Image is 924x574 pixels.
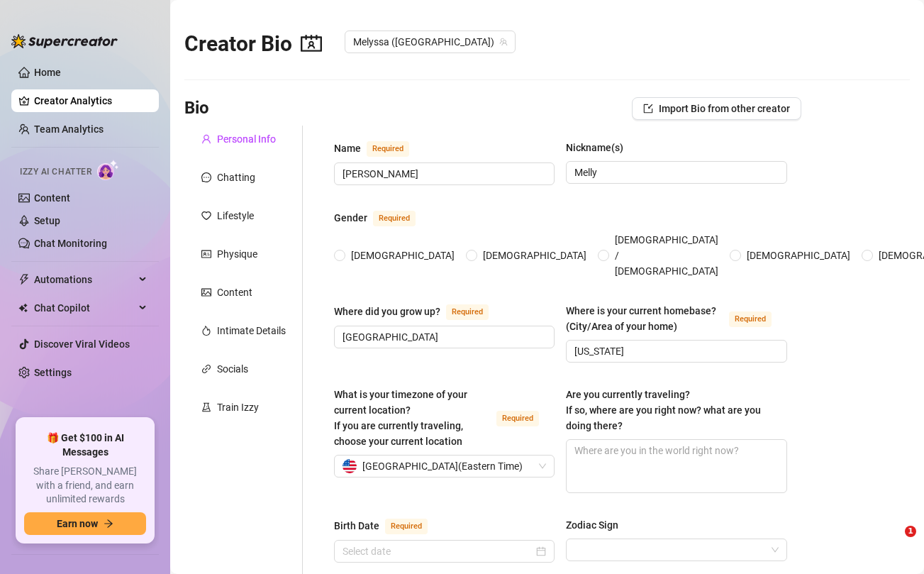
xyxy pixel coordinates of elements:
span: Automations [34,268,135,291]
div: Socials [217,361,248,377]
span: [GEOGRAPHIC_DATA] ( Eastern Time ) [362,456,523,477]
div: Birth Date [334,518,379,534]
span: Import Bio from other creator [659,103,790,114]
span: team [499,38,508,46]
div: Where is your current homebase? (City/Area of your home) [566,303,723,334]
label: Where did you grow up? [334,303,504,320]
a: Content [34,192,70,204]
span: [DEMOGRAPHIC_DATA] [741,248,856,263]
div: Content [217,285,252,300]
div: Lifestyle [217,208,254,223]
input: Nickname(s) [574,165,775,180]
a: Team Analytics [34,123,104,135]
a: Settings [34,367,72,378]
span: picture [201,287,211,297]
img: AI Chatter [97,160,119,180]
button: Earn nowarrow-right [24,512,146,535]
div: Gender [334,210,367,226]
span: [DEMOGRAPHIC_DATA] / [DEMOGRAPHIC_DATA] [609,232,724,279]
div: Physique [217,246,257,262]
span: Are you currently traveling? If so, where are you right now? what are you doing there? [566,389,761,431]
span: Required [446,304,489,320]
div: Personal Info [217,131,276,147]
span: Share [PERSON_NAME] with a friend, and earn unlimited rewards [24,465,146,507]
h3: Bio [184,97,209,120]
input: Where did you grow up? [343,329,543,345]
input: Birth Date [343,543,533,559]
input: Name [343,166,543,182]
label: Where is your current homebase? (City/Area of your home) [566,303,786,334]
img: Chat Copilot [18,303,28,313]
span: Chat Copilot [34,297,135,319]
span: user [201,134,211,144]
span: experiment [201,402,211,412]
a: Creator Analytics [34,89,147,112]
span: [DEMOGRAPHIC_DATA] [477,248,592,263]
div: Zodiac Sign [566,517,618,533]
span: Melyssa (melyssaford) [353,31,507,53]
span: Required [385,519,428,534]
span: import [643,104,653,114]
input: Where is your current homebase? (City/Area of your home) [574,343,775,359]
span: [DEMOGRAPHIC_DATA] [345,248,460,263]
img: logo-BBDzfeDw.svg [11,34,118,48]
a: Discover Viral Videos [34,338,130,350]
span: arrow-right [104,519,113,529]
h2: Creator Bio [184,31,322,57]
span: fire [201,326,211,336]
span: heart [201,211,211,221]
span: link [201,364,211,374]
img: us [343,459,357,473]
span: What is your timezone of your current location? If you are currently traveling, choose your curre... [334,389,467,447]
span: idcard [201,249,211,259]
span: 🎁 Get $100 in AI Messages [24,431,146,459]
a: Chat Monitoring [34,238,107,249]
label: Nickname(s) [566,140,633,155]
div: Train Izzy [217,399,259,415]
iframe: Intercom live chat [876,526,910,560]
label: Gender [334,209,431,226]
div: Where did you grow up? [334,304,440,319]
div: Intimate Details [217,323,286,338]
span: Required [496,411,539,426]
label: Zodiac Sign [566,517,628,533]
label: Name [334,140,425,157]
span: Earn now [57,518,98,529]
span: Required [367,141,409,157]
a: Setup [34,215,60,226]
div: Chatting [217,170,255,185]
span: Required [729,311,772,327]
button: Import Bio from other creator [632,97,801,120]
span: Required [373,211,416,226]
span: message [201,172,211,182]
label: Birth Date [334,517,443,534]
div: Nickname(s) [566,140,623,155]
span: 1 [905,526,916,537]
span: thunderbolt [18,274,30,285]
span: Izzy AI Chatter [20,165,91,179]
a: Home [34,67,61,78]
div: Name [334,140,361,156]
span: contacts [301,33,322,54]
